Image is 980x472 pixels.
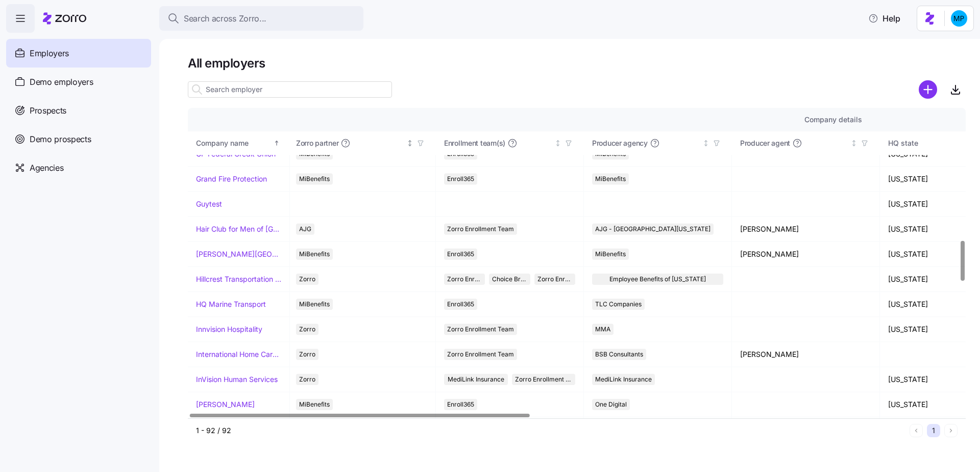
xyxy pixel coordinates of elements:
[196,224,281,234] a: Hair Club for Men of [GEOGRAPHIC_DATA]
[595,374,652,385] span: MediLink Insurance
[447,249,474,260] span: Enroll365
[592,138,648,148] span: Producer agency
[732,131,880,155] th: Producer agentNot sorted
[406,140,413,147] div: Not sorted
[196,274,281,284] a: Hillcrest Transportation Inc.
[6,39,151,68] a: Employers
[30,47,69,60] span: Employers
[196,299,266,309] a: HQ Marine Transport
[299,173,330,185] span: MiBenefits
[447,299,474,310] span: Enroll365
[609,274,706,285] span: Employee Benefits of [US_STATE]
[196,174,267,184] a: Grand Fire Protection
[595,223,710,235] span: AJG - [GEOGRAPHIC_DATA][US_STATE]
[595,349,643,360] span: BSB Consultants
[299,324,315,335] span: Zorro
[740,138,790,148] span: Producer agent
[436,131,584,155] th: Enrollment team(s)Not sorted
[30,162,63,174] span: Agencies
[702,140,709,147] div: Not sorted
[188,55,966,71] h1: All employers
[515,374,573,385] span: Zorro Enrollment Team
[30,133,91,146] span: Demo prospects
[447,349,514,360] span: Zorro Enrollment Team
[447,173,474,185] span: Enroll365
[296,138,338,148] span: Zorro partner
[188,131,290,155] th: Company nameSorted ascending
[288,131,436,155] th: Zorro partnerNot sorted
[196,349,281,359] a: International Home Care Services of [US_STATE]
[537,274,572,285] span: Zorro Enrollment Experts
[196,138,272,149] div: Company name
[30,76,93,88] span: Demo employers
[196,249,281,259] a: [PERSON_NAME][GEOGRAPHIC_DATA][DEMOGRAPHIC_DATA]
[447,274,482,285] span: Zorro Enrollment Team
[159,6,363,31] button: Search across Zorro...
[299,249,330,260] span: MiBenefits
[448,374,504,385] span: MediLink Insurance
[444,138,505,148] span: Enrollment team(s)
[196,399,255,410] a: [PERSON_NAME]
[860,8,909,29] button: Help
[595,299,642,310] span: TLC Companies
[732,242,880,267] td: [PERSON_NAME]
[447,324,514,335] span: Zorro Enrollment Team
[299,299,330,310] span: MiBenefits
[554,140,561,147] div: Not sorted
[6,68,151,96] a: Demo employers
[299,274,315,285] span: Zorro
[447,399,474,410] span: Enroll365
[492,274,527,285] span: Choice Broker Services
[184,12,266,25] span: Search across Zorro...
[196,374,278,385] a: InVision Human Services
[188,81,392,98] input: Search employer
[299,349,315,360] span: Zorro
[196,324,262,334] a: Innvision Hospitality
[447,223,514,235] span: Zorro Enrollment Team
[299,399,330,410] span: MiBenefits
[196,425,905,436] div: 1 - 92 / 92
[196,199,222,209] a: Guytest
[595,173,626,185] span: MiBenefits
[951,10,967,27] img: b954e4dfce0f5620b9225907d0f7229f
[299,374,315,385] span: Zorro
[6,153,151,182] a: Agencies
[299,223,311,235] span: AJG
[595,249,626,260] span: MiBenefits
[927,424,940,437] button: 1
[919,80,937,99] svg: add icon
[944,424,958,437] button: Next page
[868,12,900,25] span: Help
[732,342,880,367] td: [PERSON_NAME]
[850,140,857,147] div: Not sorted
[595,324,610,335] span: MMA
[732,217,880,242] td: [PERSON_NAME]
[910,424,923,437] button: Previous page
[6,96,151,125] a: Prospects
[273,140,280,147] div: Sorted ascending
[6,125,151,153] a: Demo prospects
[30,104,66,117] span: Prospects
[595,399,627,410] span: One Digital
[584,131,732,155] th: Producer agencyNot sorted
